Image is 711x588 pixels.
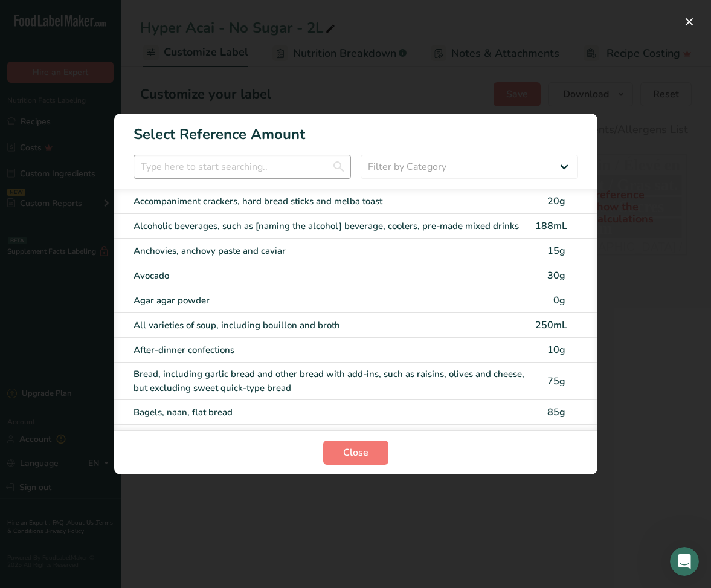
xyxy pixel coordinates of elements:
div: Anchovies, anchovy paste and caviar [134,244,528,258]
div: Brownies, dessert squares and bars [134,430,528,444]
div: Alcoholic beverages, such as [naming the alcohol] beverage, coolers, pre-made mixed drinks [134,219,528,233]
div: Avocado [134,269,528,283]
span: 15g [547,244,565,257]
h1: Select Reference Amount [114,114,597,145]
span: Close [343,445,368,460]
span: 10g [547,343,565,357]
input: Type here to start searching.. [134,155,351,179]
div: Bagels, naan, flat bread [134,405,528,419]
div: 188mL [535,219,567,233]
span: 0g [553,294,565,307]
span: 75g [547,375,565,388]
div: Accompaniment crackers, hard bread sticks and melba toast [134,195,528,208]
span: 30g [547,269,565,282]
div: After-dinner confections [134,343,528,357]
div: All varieties of soup, including bouillon and broth [134,318,528,332]
span: 20g [547,195,565,208]
button: Close [323,441,388,465]
div: Bread, including garlic bread and other bread with add-ins, such as raisins, olives and cheese, b... [134,367,528,395]
span: 85g [547,405,565,419]
div: 250mL [535,318,567,332]
iframe: Intercom live chat [670,547,699,576]
div: Agar agar powder [134,294,528,308]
